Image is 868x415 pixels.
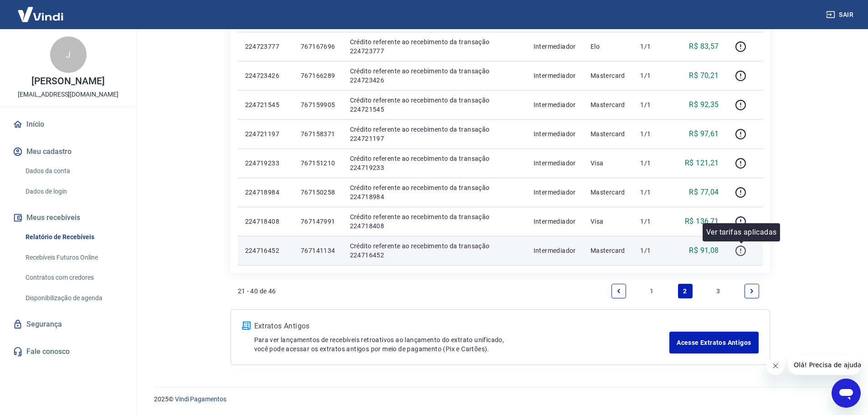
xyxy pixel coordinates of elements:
p: R$ 83,57 [689,41,719,52]
a: Recebíveis Futuros Online [22,248,125,267]
p: Mastercard [591,188,626,197]
p: Intermediador [534,246,576,255]
p: 767147991 [301,217,335,226]
p: 224719233 [245,159,286,168]
button: Meu cadastro [11,142,125,162]
iframe: Mensagem da empresa [788,355,861,375]
p: 21 - 40 de 46 [238,287,276,296]
p: 767159905 [301,100,335,109]
a: Início [11,114,125,134]
p: R$ 121,21 [685,158,719,169]
p: 224716452 [245,246,286,255]
p: 224718984 [245,188,286,197]
span: Olá! Precisa de ajuda? [5,6,77,14]
p: Intermediador [534,42,576,51]
p: Crédito referente ao recebimento da transação 224723777 [350,37,519,56]
p: R$ 91,08 [689,245,719,256]
p: Crédito referente ao recebimento da transação 224721545 [350,96,519,114]
p: 224721197 [245,129,286,138]
a: Page 2 is your current page [678,284,693,298]
a: Dados de login [22,182,125,201]
p: R$ 92,35 [689,99,719,110]
p: Intermediador [534,129,576,138]
ul: Pagination [608,280,763,302]
p: Mastercard [591,129,626,138]
p: Para ver lançamentos de recebíveis retroativos ao lançamento do extrato unificado, você pode aces... [254,335,670,354]
a: Relatório de Recebíveis [22,228,125,246]
p: 767151210 [301,159,335,168]
p: 2025 © [154,395,846,404]
p: 1/1 [640,71,667,80]
p: R$ 70,21 [689,70,719,81]
p: 1/1 [640,159,667,168]
a: Next page [745,284,759,298]
p: [EMAIL_ADDRESS][DOMAIN_NAME] [18,90,118,99]
p: 767150258 [301,188,335,197]
p: Intermediador [534,188,576,197]
p: Mastercard [591,71,626,80]
p: 1/1 [640,100,667,109]
p: 224718408 [245,217,286,226]
p: 767167696 [301,42,335,51]
img: Vindi [11,0,70,28]
iframe: Botão para abrir a janela de mensagens [832,379,861,408]
p: Visa [591,159,626,168]
div: J [50,36,87,73]
p: Mastercard [591,100,626,109]
p: Mastercard [591,246,626,255]
p: Visa [591,217,626,226]
p: Crédito referente ao recebimento da transação 224716452 [350,241,519,260]
p: 1/1 [640,246,667,255]
p: 224723777 [245,42,286,51]
a: Contratos com credores [22,268,125,287]
p: 224721545 [245,100,286,109]
a: Vindi Pagamentos [175,395,226,403]
p: Crédito referente ao recebimento da transação 224723426 [350,67,519,85]
p: R$ 136,71 [685,216,719,227]
p: Crédito referente ao recebimento da transação 224719233 [350,154,519,172]
p: Crédito referente ao recebimento da transação 224718408 [350,212,519,231]
p: Crédito referente ao recebimento da transação 224721197 [350,125,519,143]
a: Previous page [611,284,626,298]
a: Dados da conta [22,162,125,180]
p: Crédito referente ao recebimento da transação 224718984 [350,183,519,201]
p: R$ 77,04 [689,187,719,198]
p: 767141134 [301,246,335,255]
a: Page 1 [645,284,659,298]
p: Intermediador [534,217,576,226]
a: Fale conosco [11,342,125,362]
a: Disponibilização de agenda [22,289,125,307]
p: Ver tarifas aplicadas [706,227,776,238]
p: [PERSON_NAME] [31,77,104,86]
p: 1/1 [640,217,667,226]
p: Intermediador [534,71,576,80]
button: Sair [824,6,857,23]
p: 224723426 [245,71,286,80]
p: Elo [591,42,626,51]
button: Meus recebíveis [11,208,125,228]
iframe: Fechar mensagem [766,357,785,375]
a: Page 3 [711,284,726,298]
a: Segurança [11,314,125,334]
p: 1/1 [640,42,667,51]
p: 767158371 [301,129,335,138]
p: R$ 97,61 [689,128,719,139]
p: Intermediador [534,159,576,168]
p: 1/1 [640,188,667,197]
a: Acesse Extratos Antigos [669,332,758,354]
p: 1/1 [640,129,667,138]
p: Extratos Antigos [254,321,670,332]
p: 767166289 [301,71,335,80]
img: ícone [242,322,251,330]
p: Intermediador [534,100,576,109]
